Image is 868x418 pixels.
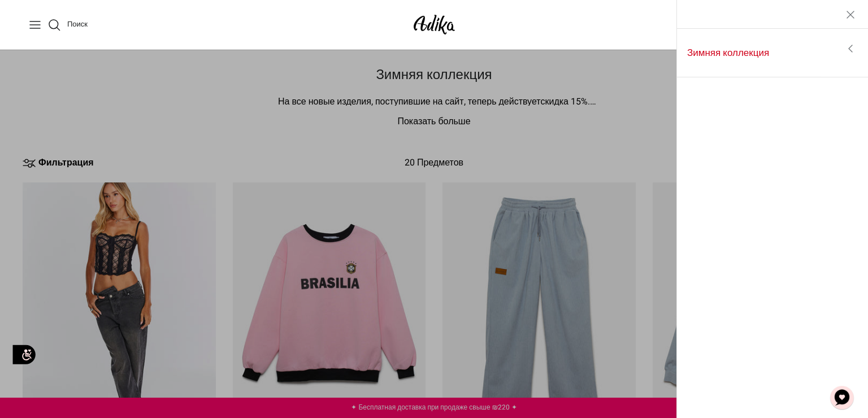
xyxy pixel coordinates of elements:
[410,11,458,38] img: Adika IL
[8,339,40,370] img: accessibility_icon02.svg
[47,18,88,32] a: Поиск
[67,19,88,29] ya-tr-span: Поиск
[23,12,47,37] button: Переключить меню
[687,46,769,60] ya-tr-span: Зимняя коллекция
[677,36,832,71] a: Зимняя коллекция
[825,381,859,415] button: Чат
